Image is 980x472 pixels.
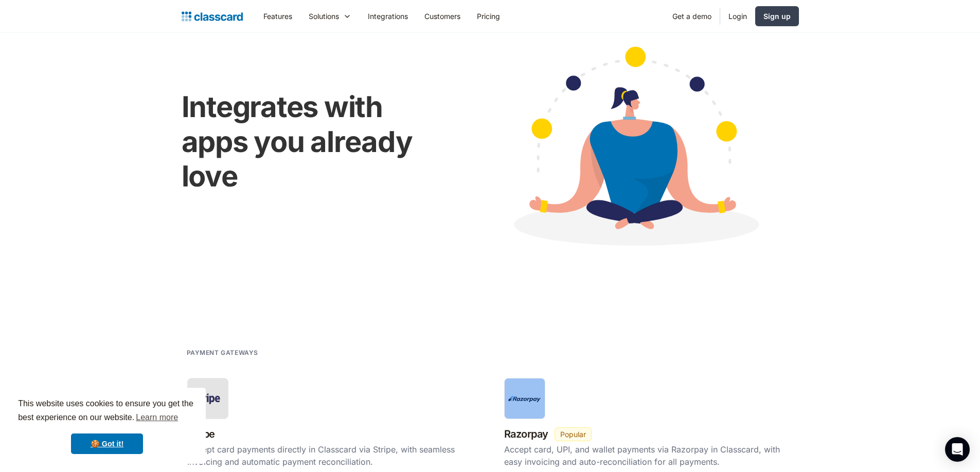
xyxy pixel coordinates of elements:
div: cookieconsent [8,388,206,464]
a: Features [255,5,300,28]
a: Pricing [469,5,508,28]
a: dismiss cookie message [71,433,143,454]
a: Integrations [360,5,416,28]
div: Accept card payments directly in Classcard via Stripe, with seamless invoicing and automatic paym... [187,443,476,468]
a: Login [720,5,755,28]
div: Popular [560,429,586,440]
h2: Payment gateways [187,348,259,357]
img: Cartoon image showing connected apps [469,27,799,273]
a: Logo [182,9,243,24]
h1: Integrates with apps you already love [182,90,449,194]
img: Stripe [191,391,224,406]
div: Accept card, UPI, and wallet payments via Razorpay in Classcard, with easy invoicing and auto-rec... [504,443,793,468]
div: Solutions [309,11,339,22]
a: Get a demo [664,5,720,28]
a: Sign up [755,6,799,26]
span: This website uses cookies to ensure you get the best experience on our website. [18,398,196,425]
a: learn more about cookies [134,410,180,425]
div: Sign up [763,11,791,22]
div: Solutions [300,5,360,28]
h3: Razorpay [504,425,548,443]
img: Razorpay [508,395,541,403]
div: Open Intercom Messenger [945,437,970,462]
a: Customers [416,5,469,28]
